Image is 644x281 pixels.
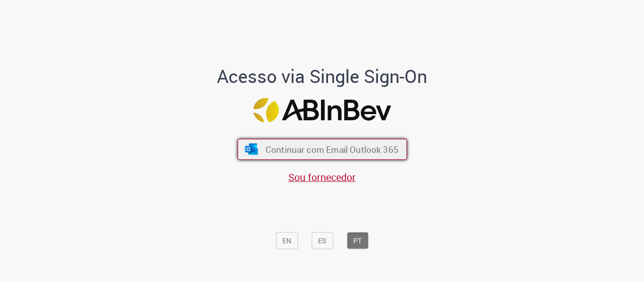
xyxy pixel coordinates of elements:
a: Sou fornecedor [288,170,356,183]
span: Continuar com Email Outlook 365 [265,143,398,155]
button: EN [276,232,298,249]
h1: Acesso via Single Sign-On [183,66,462,86]
img: ícone Azure/Microsoft 360 [244,143,259,154]
button: PT [347,232,368,249]
img: Logo ABInBev [253,98,391,123]
button: ES [311,232,333,249]
button: ícone Azure/Microsoft 360 Continuar com Email Outlook 365 [237,139,407,160]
